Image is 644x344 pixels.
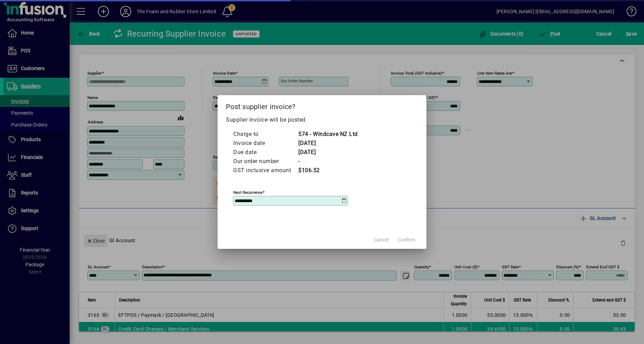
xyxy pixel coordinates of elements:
[298,166,358,175] td: $106.52
[233,139,298,148] td: Invoice date
[233,166,298,175] td: GST inclusive amount
[298,139,358,148] td: [DATE]
[226,116,418,124] p: Supplier invoice will be posted.
[233,157,298,166] td: Our order number
[233,190,262,195] mat-label: Next recurrence
[298,130,358,139] td: 574 - Windcave NZ Ltd
[233,148,298,157] td: Due date
[218,95,426,115] h2: Post supplier invoice?
[233,130,298,139] td: Charge to
[298,148,358,157] td: [DATE]
[298,157,358,166] td: -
